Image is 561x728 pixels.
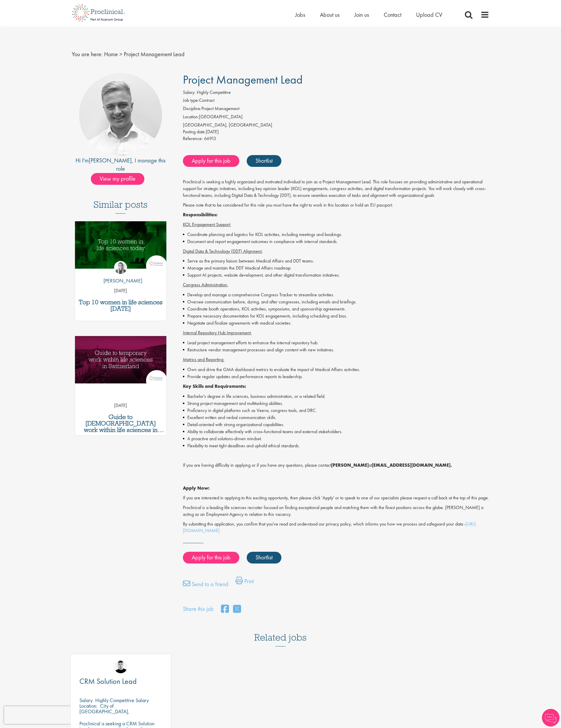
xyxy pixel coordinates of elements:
span: You are here: [72,50,103,58]
li: Strong project management and multitasking abilities. [183,400,490,407]
div: Hi I'm , I manage this role [72,156,170,173]
h3: Related jobs [254,618,307,646]
a: breadcrumb link [104,50,118,58]
a: Jobs [295,11,305,19]
span: Project Management Lead [124,50,185,58]
strong: Apply Now: [183,485,210,491]
a: Shortlist [247,552,281,564]
a: Shortlist [247,155,281,167]
li: Flexibility to meet tight deadlines and uphold ethical standards. [183,442,490,449]
a: About us [320,11,340,19]
li: Bachelor's degree in life sciences, business administration, or a related field. [183,393,490,400]
a: CRM Solution Lead [79,678,162,685]
strong: Responsibilities: [183,212,218,218]
li: Document and report engagement outcomes in compliance with internal standards. [183,238,490,245]
li: Provide regular updates and performance reports to leadership. [183,373,490,380]
li: Support AI projects, website development, and other digital transformation initiatives. [183,272,490,279]
label: Job type: [183,97,199,104]
p: City of [GEOGRAPHIC_DATA], [GEOGRAPHIC_DATA] [79,702,129,720]
a: [URL][DOMAIN_NAME] [183,521,476,534]
span: Congress Administration: [183,282,228,288]
label: Location: [183,114,199,120]
label: Salary: [183,89,196,96]
li: Prepare necessary documentation for KOL engagements, including scheduling and bios. [183,313,490,320]
span: Posting date: [183,129,206,135]
p: Proclinical is seeking a highly organized and motivated individual to join as a Project Managemen... [183,179,490,199]
a: Guide to [DEMOGRAPHIC_DATA] work within life sciences in [GEOGRAPHIC_DATA] [78,414,163,433]
span: KOL Engagement Support: [183,221,231,227]
p: Proclinical is a leading life sciences recruiter focused on finding exceptional people and matchi... [183,504,490,518]
img: Hannah Burke [114,261,127,274]
li: Develop and manage a comprehensive Congress Tracker to streamline activities. [183,291,490,298]
label: Discipline: [183,105,201,112]
li: Project Management [183,105,490,114]
img: Top 10 women in life sciences today [75,221,166,269]
iframe: reCAPTCHA [4,706,79,724]
a: [PERSON_NAME] [89,157,132,164]
div: Job description [183,179,490,534]
img: Chatbot [542,709,560,727]
a: Apply for this job [183,155,239,167]
p: By submitting this application, you confirm that you've read and understood our privacy policy, w... [183,521,490,534]
span: > [119,50,122,58]
img: imeage of recruiter Joshua Bye [79,73,162,156]
img: Patrick Melody [114,660,127,673]
p: Please note that to be considered for this role you must have the right to work in this location ... [183,202,490,209]
a: Contact [384,11,401,19]
label: Reference: [183,135,203,142]
li: Oversee communication before, during, and after congresses, including emails and briefings. [183,298,490,305]
a: Join us [354,11,369,19]
span: CRM Solution Lead [79,676,137,686]
li: [GEOGRAPHIC_DATA] [183,114,490,122]
h3: Similar posts [93,200,148,214]
a: Link to a post [75,221,166,273]
strong: [PERSON_NAME] [331,462,369,468]
a: share on facebook [221,603,229,616]
span: Project Management Lead [183,72,303,87]
li: Restructure vendor management processes and align content with new initiatives. [183,346,490,353]
li: Manage and maintain the DDT Medical Affairs roadmap. [183,265,490,272]
span: Highly Competitive [197,89,231,95]
p: [DATE] [75,287,166,294]
a: Print [236,577,254,589]
p: If you are having difficulty in applying or if you have any questions, please contact at [183,462,490,469]
li: Ability to collaborate effectively with cross-functional teams and external stakeholders. [183,428,490,435]
li: Negotiate and finalize agreements with medical societies. [183,320,490,327]
a: Send to a friend [183,580,228,591]
p: [PERSON_NAME] [99,277,142,285]
a: Link to a post [75,336,166,388]
span: Digital Data & Technology (DDT) Alignment: [183,248,263,254]
li: Excellent written and verbal communication skills. [183,414,490,421]
div: [DATE] [183,129,490,135]
label: Share this job [183,605,214,613]
a: Top 10 women in life sciences [DATE] [78,299,163,312]
span: Internal Repository Hub Improvement: [183,330,252,336]
li: Lead project management efforts to enhance the internal repository hub. [183,339,490,346]
li: Serve as the primary liaison between Medical Affairs and DDT teams. [183,257,490,265]
a: share on twitter [233,603,241,616]
p: [DATE] [75,402,166,409]
li: Proficiency in digital platforms such as Veeva, congress tools, and DRC. [183,407,490,414]
p: Highly Competitive Salary [95,697,149,704]
a: Hannah Burke [PERSON_NAME] [99,261,142,287]
strong: Key Skills and Requirements: [183,383,246,389]
li: Coordinate booth operations, KOL activities, symposiums, and sponsorship agreements. [183,305,490,313]
li: Own and drive the GMA dashboard metrics to evaluate the impact of Medical Affairs activities. [183,366,490,373]
span: 66913 [204,135,216,142]
li: Coordinate planning and logistics for KOL activities, including meetings and bookings. [183,231,490,238]
li: Contract [183,97,490,105]
li: A proactive and solutions-driven mindset. [183,435,490,442]
strong: [EMAIL_ADDRESS][DOMAIN_NAME]. [372,462,452,468]
a: Upload CV [416,11,442,19]
span: View my profile [91,173,144,185]
p: If you are interested in applying to this exciting opportunity, then please click 'Apply' or to s... [183,495,490,501]
li: Detail-oriented with strong organizational capabilities. [183,421,490,428]
span: Location: [79,702,97,709]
